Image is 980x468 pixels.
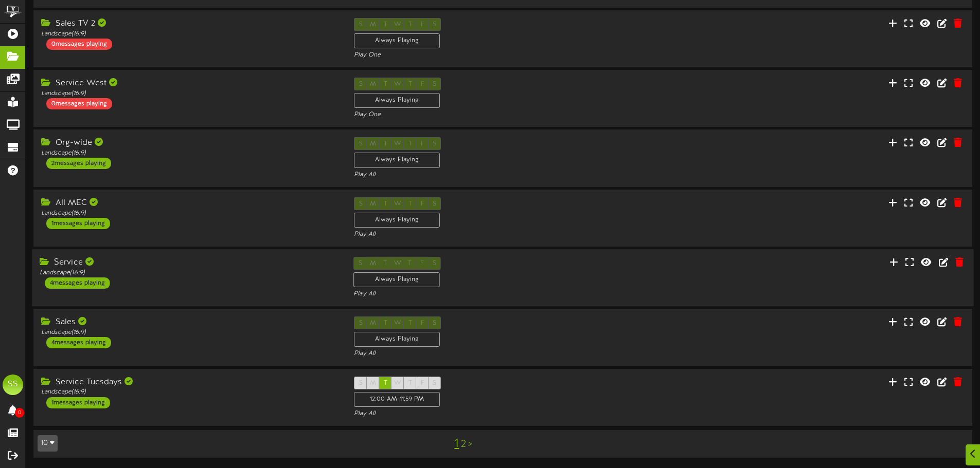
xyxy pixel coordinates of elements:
[353,272,440,287] div: Always Playing
[40,257,338,269] div: Service
[354,93,440,108] div: Always Playing
[41,328,338,337] div: Landscape ( 16:9 )
[354,349,651,358] div: Play All
[354,409,651,418] div: Play All
[45,277,110,289] div: 4 messages playing
[468,439,472,450] a: >
[46,397,110,408] div: 1 messages playing
[370,380,376,387] span: M
[461,439,466,450] a: 2
[46,39,112,50] div: 0 messages playing
[354,213,440,228] div: Always Playing
[354,332,440,347] div: Always Playing
[354,153,440,167] div: Always Playing
[46,337,111,348] div: 4 messages playing
[40,269,338,277] div: Landscape ( 16:9 )
[354,171,651,179] div: Play All
[354,51,651,60] div: Play One
[41,197,338,209] div: All MEC
[46,158,111,169] div: 2 messages playing
[3,375,23,395] div: SS
[354,110,651,119] div: Play One
[394,380,401,387] span: W
[41,89,338,98] div: Landscape ( 16:9 )
[353,290,652,298] div: Play All
[454,437,459,451] a: 1
[384,380,387,387] span: T
[38,435,58,452] button: 10
[46,218,110,229] div: 1 messages playing
[408,380,412,387] span: T
[41,209,338,218] div: Landscape ( 16:9 )
[41,388,338,397] div: Landscape ( 16:9 )
[15,408,24,418] span: 0
[46,98,112,109] div: 0 messages playing
[41,377,338,388] div: Service Tuesdays
[354,230,651,239] div: Play All
[41,18,338,30] div: Sales TV 2
[41,137,338,149] div: Org-wide
[41,78,338,89] div: Service West
[41,149,338,158] div: Landscape ( 16:9 )
[41,316,338,328] div: Sales
[421,380,424,387] span: F
[433,380,436,387] span: S
[354,33,440,48] div: Always Playing
[41,30,338,39] div: Landscape ( 16:9 )
[354,392,440,407] div: 12:00 AM - 11:59 PM
[359,380,363,387] span: S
